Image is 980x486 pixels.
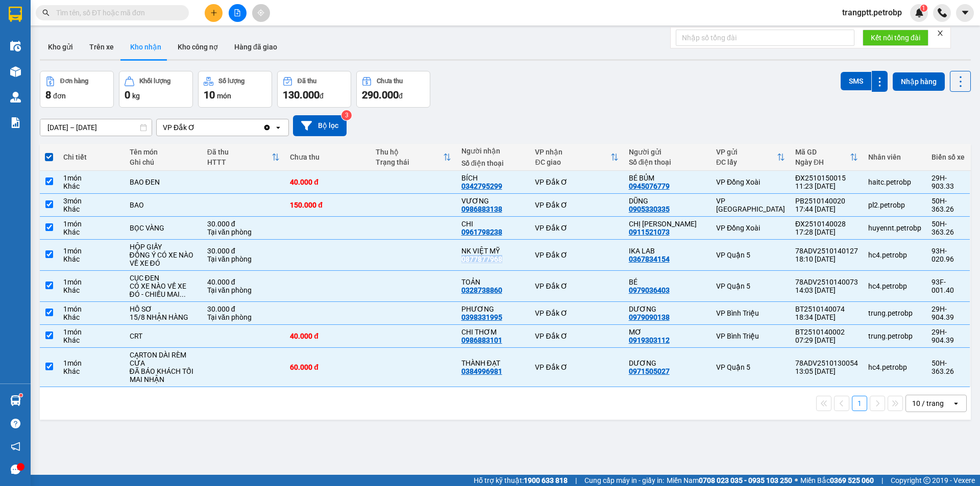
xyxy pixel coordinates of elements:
[63,359,119,367] div: 1 món
[130,282,197,298] div: CÓ XE NÀO VỀ XE ĐÓ - CHIỀU MAI NHẬN
[629,336,670,344] div: 0919303112
[795,478,798,482] span: ⚪️
[830,476,874,484] strong: 0369 525 060
[852,396,867,411] button: 1
[234,9,241,16] span: file-add
[180,290,186,298] span: ...
[298,78,316,85] div: Đã thu
[863,30,928,46] button: Kết nối tổng đài
[795,228,858,236] div: 17:28 [DATE]
[629,286,670,294] div: 0979036403
[293,115,347,136] button: Bộ lọc
[461,159,525,167] div: Số điện thoại
[60,78,88,85] div: Đơn hàng
[130,224,197,232] div: BỌC VÀNG
[341,110,352,120] sup: 3
[461,359,525,367] div: THÀNH ĐẠT
[376,148,443,156] div: Thu hộ
[912,398,944,408] div: 10 / trang
[868,224,921,232] div: huyennt.petrobp
[56,7,177,18] input: Tìm tên, số ĐT hoặc mã đơn
[63,228,119,236] div: Khác
[535,148,610,156] div: VP nhận
[263,123,271,132] svg: Clear value
[535,282,618,290] div: VP Đắk Ơ
[399,92,403,100] span: đ
[130,332,197,340] div: CRT
[63,182,119,190] div: Khác
[80,9,149,33] div: VP Đồng Xoài
[932,174,965,190] div: 29H-903.33
[207,158,272,166] div: HTTT
[530,144,623,171] th: Toggle SortBy
[629,148,706,156] div: Người gửi
[795,158,850,166] div: Ngày ĐH
[207,313,280,321] div: Tại văn phòng
[795,182,858,190] div: 11:23 [DATE]
[461,220,525,228] div: CHI
[461,247,525,255] div: NK VIỆT MỸ
[461,197,525,205] div: VƯƠNG
[629,255,670,263] div: 0367834154
[915,8,924,17] img: icon-new-feature
[795,336,858,344] div: 07:29 [DATE]
[868,363,921,371] div: hc4.petrobp
[11,442,20,451] span: notification
[920,5,927,12] sup: 1
[132,92,140,100] span: kg
[202,144,285,171] th: Toggle SortBy
[795,220,858,228] div: ĐX2510140028
[716,332,785,340] div: VP Bình Triệu
[535,332,618,340] div: VP Đắk Ơ
[63,328,119,336] div: 1 món
[290,363,365,371] div: 60.000 đ
[461,278,525,286] div: TOẢN
[63,153,119,161] div: Chi tiết
[535,178,618,186] div: VP Đắk Ơ
[217,92,231,100] span: món
[716,309,785,317] div: VP Bình Triệu
[868,332,921,340] div: trung.petrobp
[795,328,858,336] div: BT2510140002
[535,363,618,371] div: VP Đắk Ơ
[795,278,858,286] div: 78ADV2510140073
[790,144,863,171] th: Toggle SortBy
[716,363,785,371] div: VP Quận 5
[716,251,785,259] div: VP Quận 5
[795,359,858,367] div: 78ADV2510130054
[80,10,104,20] span: Nhận:
[795,205,858,213] div: 17:44 [DATE]
[130,178,197,186] div: BAO ĐEN
[868,309,921,317] div: trung.petrobp
[461,255,502,263] div: 0877877968
[63,197,119,205] div: 3 món
[63,367,119,375] div: Khác
[63,205,119,213] div: Khác
[274,123,282,132] svg: open
[40,35,81,59] button: Kho gửi
[629,182,670,190] div: 0945076779
[868,251,921,259] div: hc4.petrobp
[795,286,858,294] div: 14:03 [DATE]
[9,7,22,22] img: logo-vxr
[63,313,119,321] div: Khác
[356,71,430,108] button: Chưa thu290.000đ
[9,33,72,45] div: AN
[932,278,965,294] div: 93F-001.40
[63,305,119,313] div: 1 món
[795,313,858,321] div: 18:34 [DATE]
[320,92,324,100] span: đ
[130,367,197,383] div: ĐÃ BÁO KHÁCH TỐI MAI NHẬN
[461,305,525,313] div: PHƯƠNG
[210,9,217,16] span: plus
[893,72,945,91] button: Nhập hàng
[881,475,883,486] span: |
[10,66,21,77] img: warehouse-icon
[795,247,858,255] div: 78ADV2510140127
[952,399,960,407] svg: open
[535,158,610,166] div: ĐC giao
[63,174,119,182] div: 1 món
[207,220,280,228] div: 30.000 đ
[868,201,921,209] div: pl2.petrobp
[218,78,244,85] div: Số lượng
